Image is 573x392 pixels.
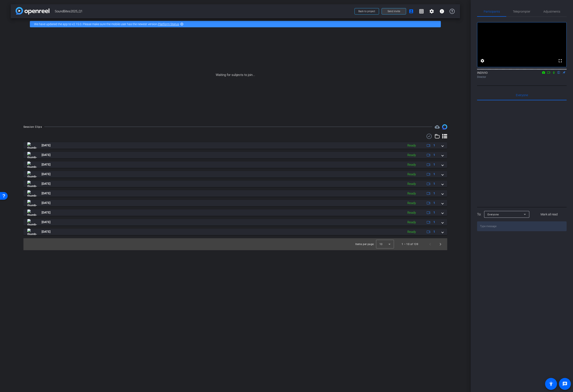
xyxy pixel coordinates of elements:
div: Ready [405,181,418,186]
mat-expansion-panel-header: thumb-nail[DATE]Ready1 [23,181,447,187]
div: Ready [405,172,418,177]
span: 1 [433,201,435,205]
span: 1 [433,210,435,215]
span: Everyone [516,94,528,97]
span: Send invite [388,10,400,13]
img: app-logo [16,7,49,15]
span: Back to project [358,10,375,13]
span: Destinations for your clips [435,124,440,129]
img: thumb-nail [27,142,37,149]
img: thumb-nail [27,209,37,216]
span: 1 [433,220,435,224]
span: [DATE] [42,181,51,186]
span: [DATE] [42,220,51,224]
div: Director [477,75,567,79]
span: [DATE] [42,229,51,234]
span: 1 [433,181,435,186]
mat-icon: grid_on [419,9,424,14]
div: To: [477,212,481,217]
div: Session Clips [23,125,42,129]
span: Teleprompter [513,10,530,13]
span: 1 [433,162,435,167]
span: [DATE] [42,210,51,215]
img: thumb-nail [27,161,37,168]
mat-expansion-panel-header: thumb-nail[DATE]Ready1 [23,171,447,177]
mat-icon: fullscreen [558,58,563,63]
mat-expansion-panel-header: thumb-nail[DATE]Ready1 [23,229,447,235]
img: thumb-nail [27,200,37,206]
mat-icon: highlight_off [180,22,184,26]
div: Waiting for subjects to join... [11,30,460,120]
div: INDIVIO [477,71,567,79]
mat-icon: message [562,381,567,386]
mat-expansion-panel-header: thumb-nail[DATE]Ready1 [23,142,447,149]
img: thumb-nail [27,229,37,235]
mat-icon: accessibility [548,381,554,386]
mat-icon: flip [556,70,561,74]
mat-icon: info [439,9,444,14]
span: [DATE] [42,191,51,196]
mat-icon: settings [429,9,434,14]
img: Session clips [442,124,447,129]
img: thumb-nail [27,190,37,197]
span: Mark all read [541,212,558,217]
span: [DATE] [42,162,51,167]
span: SoundBites2025_Q1 [55,7,352,16]
span: [DATE] [42,143,51,148]
mat-icon: cloud_upload [435,124,440,129]
img: thumb-nail [27,171,37,177]
mat-expansion-panel-header: thumb-nail[DATE]Ready1 [23,152,447,158]
mat-icon: settings [480,58,485,63]
button: Back to project [355,8,379,15]
div: Ready [405,143,418,148]
span: [DATE] [42,153,51,157]
span: [DATE] [42,172,51,176]
mat-expansion-panel-header: thumb-nail[DATE]Ready1 [23,209,447,216]
span: Adjustments [543,10,560,13]
span: 1 [433,191,435,196]
button: Mark all read [532,211,567,218]
mat-expansion-panel-header: thumb-nail[DATE]Ready1 [23,190,447,197]
div: Ready [405,191,418,196]
span: 1 [433,143,435,148]
img: thumb-nail [27,219,37,225]
span: 1 [433,229,435,234]
div: Ready [405,229,418,234]
div: Items per page: [355,242,374,246]
mat-icon: account_box [409,9,414,14]
div: Ready [405,220,418,225]
img: thumb-nail [27,181,37,187]
span: Participants [484,10,500,13]
button: Previous page [425,239,435,249]
span: 1 [433,153,435,157]
div: We have updated the app to v2.15.0. Please make sure the mobile user has the newest version. [30,21,441,27]
button: Send invite [382,8,406,15]
div: Ready [405,153,418,158]
div: Ready [405,201,418,206]
div: Ready [405,210,418,215]
div: 1 – 10 of 139 [402,242,418,246]
span: 1 [433,172,435,176]
div: Ready [405,162,418,167]
mat-expansion-panel-header: thumb-nail[DATE]Ready1 [23,219,447,225]
a: Platform Status [158,22,179,26]
mat-expansion-panel-header: thumb-nail[DATE]Ready1 [23,200,447,206]
img: thumb-nail [27,152,37,158]
button: Next page [435,239,446,249]
mat-expansion-panel-header: thumb-nail[DATE]Ready1 [23,161,447,168]
span: Everyone [488,213,499,216]
span: [DATE] [42,201,51,205]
